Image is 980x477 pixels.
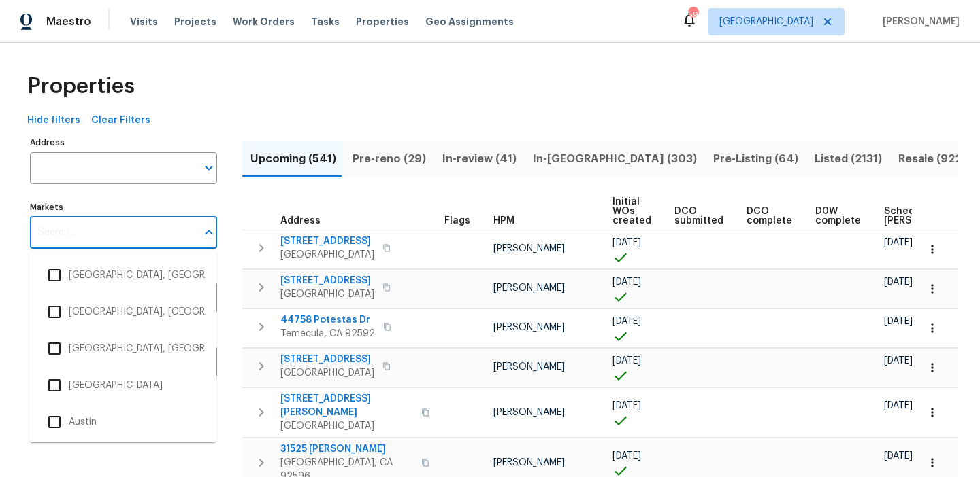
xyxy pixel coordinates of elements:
span: Upcoming (541) [250,149,336,169]
span: Resale (922) [898,149,966,169]
span: [DATE] [612,317,641,326]
button: Open [199,158,218,177]
span: [PERSON_NAME] [493,362,565,372]
span: Pre-reno (29) [353,149,426,169]
span: [GEOGRAPHIC_DATA] [719,15,813,29]
span: Visits [130,15,158,29]
span: [GEOGRAPHIC_DATA] [280,366,374,380]
span: [DATE] [884,277,913,287]
span: DCO complete [747,207,792,226]
span: [DATE] [612,277,641,287]
li: [GEOGRAPHIC_DATA], [GEOGRAPHIC_DATA] [40,298,206,326]
span: D0W complete [815,207,861,226]
span: In-[GEOGRAPHIC_DATA] (303) [533,149,697,169]
span: [PERSON_NAME] [493,323,565,332]
span: [PERSON_NAME] [493,283,565,293]
span: Pre-Listing (64) [713,149,798,169]
span: [STREET_ADDRESS] [280,234,374,248]
input: Search ... [30,217,197,249]
li: [GEOGRAPHIC_DATA], [GEOGRAPHIC_DATA] [40,261,206,289]
li: [GEOGRAPHIC_DATA], [GEOGRAPHIC_DATA] [40,334,206,363]
div: 59 [688,8,698,22]
span: Scheduled [PERSON_NAME] [884,207,961,226]
span: [GEOGRAPHIC_DATA] [280,248,374,262]
span: [DATE] [884,451,913,461]
span: [DATE] [884,238,913,247]
li: [GEOGRAPHIC_DATA] [40,371,206,400]
span: In-review (41) [442,149,517,169]
span: [DATE] [612,356,641,366]
span: Geo Assignments [425,15,514,29]
span: [PERSON_NAME] [493,458,565,467]
span: DCO submitted [674,207,723,226]
span: 44758 Potestas Dr [280,313,375,327]
span: Temecula, CA 92592 [280,327,375,340]
span: [PERSON_NAME] [493,408,565,417]
span: [GEOGRAPHIC_DATA] [280,419,413,433]
span: Hide filters [27,112,80,129]
span: [STREET_ADDRESS] [280,353,374,366]
span: Flags [444,216,470,226]
span: Tasks [311,17,340,26]
span: Listed (2131) [815,149,882,169]
span: [DATE] [884,401,913,410]
span: [PERSON_NAME] [493,244,565,253]
button: Clear Filters [86,108,156,133]
label: Address [30,139,217,147]
span: Properties [356,15,409,29]
span: Maestro [46,15,91,29]
li: Austin [40,408,206,436]
span: [DATE] [612,238,641,247]
span: Projects [174,15,216,29]
span: Work Orders [233,15,295,29]
span: [DATE] [612,401,641,410]
span: [DATE] [884,317,913,326]
span: [DATE] [884,356,913,366]
span: Initial WOs created [612,197,651,226]
span: [STREET_ADDRESS] [280,274,374,287]
button: Close [199,223,218,242]
span: Clear Filters [91,112,150,129]
span: [DATE] [612,451,641,461]
span: Properties [27,79,135,93]
span: [GEOGRAPHIC_DATA] [280,287,374,301]
span: 31525 [PERSON_NAME] [280,442,413,456]
button: Hide filters [22,108,86,133]
span: [PERSON_NAME] [877,15,960,29]
span: Address [280,216,321,226]
span: HPM [493,216,514,226]
label: Markets [30,203,217,211]
span: [STREET_ADDRESS][PERSON_NAME] [280,392,413,419]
